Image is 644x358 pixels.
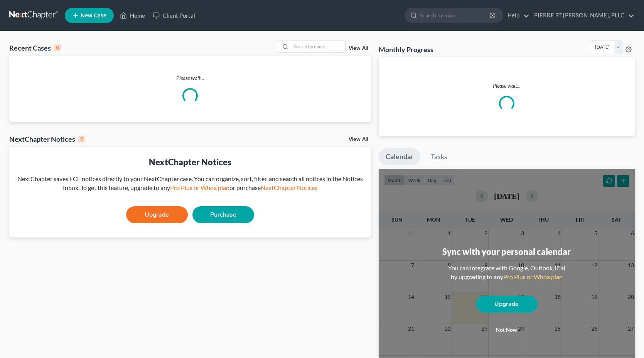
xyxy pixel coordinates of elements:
[530,8,634,22] a: PIERRE ST [PERSON_NAME], PLLC
[116,8,149,22] a: Home
[149,8,199,22] a: Client Portal
[349,137,368,142] a: View All
[349,46,368,51] a: View All
[424,148,454,165] a: Tasks
[126,206,188,223] a: Upgrade
[420,8,491,22] input: Search by name...
[291,41,345,52] input: Search by name...
[379,45,433,54] h3: Monthly Progress
[54,44,61,51] div: 0
[379,148,420,165] a: Calendar
[504,8,529,22] a: Help
[192,206,254,223] a: Purchase
[445,264,568,282] div: You can integrate with Google, Outlook, iCal by upgrading to any
[15,175,365,192] div: NextChapter saves ECF notices directly to your NextChapter case. You can organize, sort, filter, ...
[9,43,61,53] div: Recent Cases
[503,273,563,280] a: Pro Plus or Whoa plan
[385,82,629,90] p: Please wait...
[15,156,365,168] div: NextChapter Notices
[261,184,317,191] a: NextChapter Notices
[476,322,538,338] button: Not now
[442,246,571,258] div: Sync with your personal calendar
[9,74,371,82] p: Please wait...
[9,134,85,144] div: NextChapter Notices
[170,184,229,191] a: Pro Plus or Whoa plan
[78,136,85,143] div: 0
[476,295,538,312] a: Upgrade
[81,13,106,19] span: New Case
